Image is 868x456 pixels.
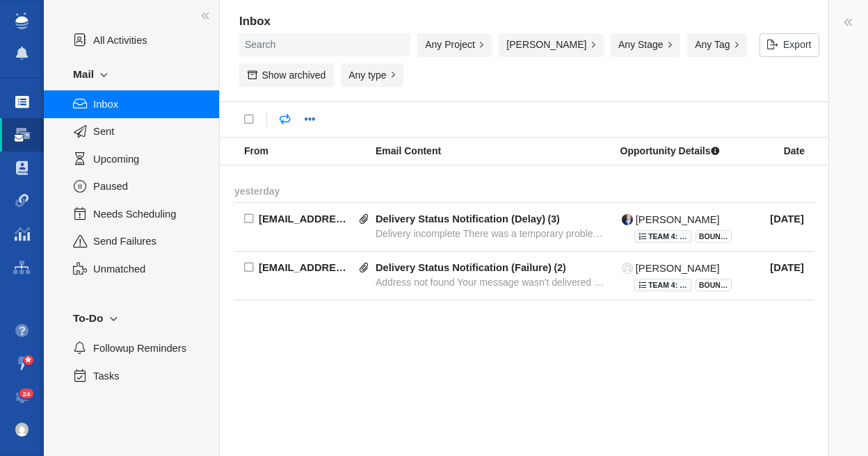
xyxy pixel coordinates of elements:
[93,261,204,277] span: Unmatched
[548,213,560,225] span: ( 3 )
[341,63,403,87] button: Any type
[687,33,747,57] button: Any Tag
[611,33,680,57] button: Any Stage
[620,145,740,157] div: Opportunity Details
[93,124,204,139] span: Sent
[239,15,271,28] strong: Inbox
[15,13,28,29] img: buzzstream_logo_iconsimple.png
[696,279,732,291] span: Bounce
[244,145,361,157] div: From
[376,276,604,288] div: Address not found Your message wasn't delivered to [EMAIL_ADDRESS][DOMAIN_NAME] because the addre...
[770,213,804,225] span: [DATE]
[93,33,204,48] span: All Activities
[93,206,204,222] span: Needs Scheduling
[770,261,804,274] span: [DATE]
[259,261,346,291] div: [EMAIL_ADDRESS][DOMAIN_NAME]
[376,145,616,157] div: Email Content
[636,213,720,226] span: [PERSON_NAME]
[622,214,633,225] img: 235b45e1273656d3b7c5a1a61c585d5a
[93,152,204,167] span: Upcoming
[93,368,204,384] span: Tasks
[19,389,34,399] span: 24
[417,33,492,57] div: Any Project
[44,64,219,85] div: Mail
[239,33,410,56] input: Search
[622,263,633,274] img: 079f3c209b4c0ad712a5b4c0ccf1b57f
[376,261,552,274] div: Delivery Status Notification (Failure)
[554,262,566,273] span: ( 2 )
[745,145,814,157] div: Date
[44,308,219,329] div: To-Do
[636,262,720,275] span: [PERSON_NAME]
[239,63,334,87] a: Show archived
[696,230,732,243] span: Bounce
[499,33,604,57] button: [PERSON_NAME]
[93,234,204,249] span: Send Failures
[376,227,604,240] div: Delivery incomplete There was a temporary problem delivering your message to [PERSON_NAME][EMAIL_...
[15,423,29,437] img: 61f477734bf3dd72b3fb3a7a83fcc915
[93,97,204,112] span: Inbox
[376,213,545,225] div: Delivery Status Notification (Delay)
[93,179,204,194] span: Paused
[93,341,204,356] span: Followup Reminders
[759,33,819,57] a: Export
[259,213,346,243] div: [EMAIL_ADDRESS][DOMAIN_NAME]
